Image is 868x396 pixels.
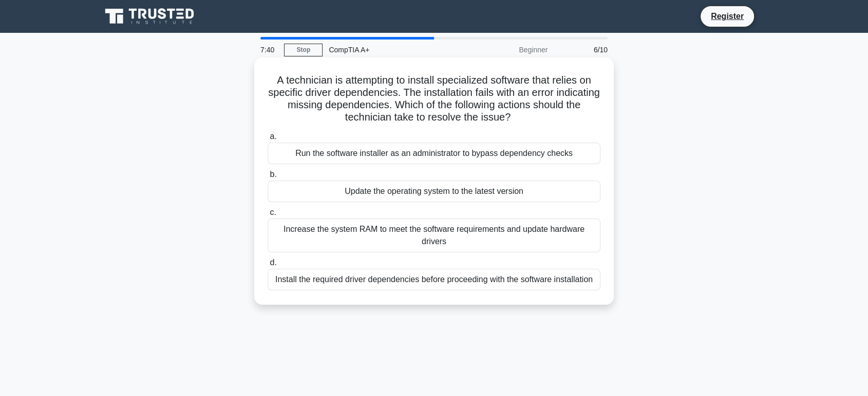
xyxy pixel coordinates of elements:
[270,132,276,141] span: a.
[323,39,464,60] div: CompTIA A+
[270,208,276,216] span: c.
[254,39,284,60] div: 7:40
[554,39,614,60] div: 6/10
[268,143,600,164] div: Run the software installer as an administrator to bypass dependency checks
[270,170,276,179] span: b.
[268,219,600,252] div: Increase the system RAM to meet the software requirements and update hardware drivers
[268,181,600,202] div: Update the operating system to the latest version
[705,10,750,23] a: Register
[464,39,554,60] div: Beginner
[284,44,323,56] a: Stop
[268,269,600,290] div: Install the required driver dependencies before proceeding with the software installation
[267,74,601,124] h5: A technician is attempting to install specialized software that relies on specific driver depende...
[270,258,276,267] span: d.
